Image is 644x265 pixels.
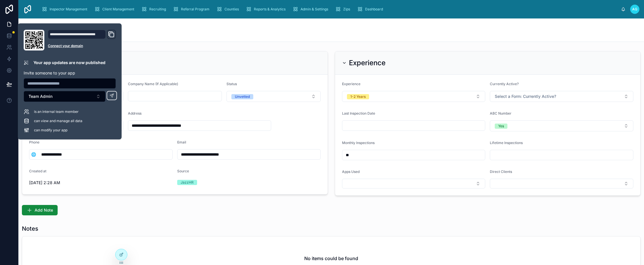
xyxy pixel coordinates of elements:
[40,4,91,14] a: Inspector Management
[29,94,52,99] span: Team Admin
[128,111,141,115] span: Address
[342,82,360,86] span: Experience
[35,207,53,213] span: Add Note
[22,205,58,215] button: Add Note
[149,7,166,12] span: Recruiting
[490,82,519,86] span: Currently Active?
[29,180,173,186] span: [DATE] 2:28 AM
[139,4,170,14] a: Recruiting
[29,23,80,28] span: Back to Inspector Management
[490,111,511,115] span: ABC Number
[342,91,486,102] button: Select Button
[48,30,116,51] div: Domain and Custom Link
[304,255,358,262] h2: No items could be found
[490,179,633,189] button: Select Button
[24,70,116,76] p: Invite someone to your app
[498,124,504,129] div: Yes
[235,94,250,99] div: Unvetted
[34,119,82,123] span: can view and manage all data
[490,91,633,102] button: Select Button
[490,120,633,131] button: Select Button
[48,44,116,48] a: Connect your domain
[34,109,79,114] span: is an internal team member
[226,82,237,86] span: Status
[29,169,46,173] span: Created at
[291,4,332,14] a: Admin & Settings
[490,141,523,145] span: Lifetime Inspections
[224,7,239,12] span: Counties
[333,4,354,14] a: Zips
[22,23,80,28] a: Back to Inspector Management
[365,7,383,12] span: Dashboard
[128,82,178,86] span: Company Name (If Applicable)
[350,94,366,99] div: 1-2 Years
[342,179,486,189] button: Select Button
[171,4,214,14] a: Referral Program
[342,111,375,115] span: Last Inspection Date
[24,91,105,102] button: Select Button
[632,7,637,12] span: AG
[215,4,243,14] a: Counties
[31,152,36,157] span: 🌐
[50,7,87,12] span: Inspector Management
[343,7,350,12] span: Zips
[102,7,134,12] span: Client Management
[92,4,138,14] a: Client Management
[355,4,387,14] a: Dashboard
[349,58,386,68] h2: Experience
[244,4,290,14] a: Reports & Analytics
[495,94,556,99] span: Select a Form: Currently Active?
[29,149,38,160] button: Select Button
[34,128,67,132] span: can modify your app
[177,140,186,144] span: Email
[181,7,209,12] span: Referral Program
[22,225,38,233] h1: Notes
[177,169,189,173] span: Source
[37,3,621,16] div: scrollable content
[23,5,32,14] img: App logo
[342,141,375,145] span: Monthly Inspections
[301,7,328,12] span: Admin & Settings
[29,140,39,144] span: Phone
[33,60,105,66] p: Your app updates are now published
[226,91,321,102] button: Select Button
[181,180,194,185] div: JazzHR
[490,169,512,174] span: Direct Clients
[254,7,286,12] span: Reports & Analytics
[342,169,360,174] span: Apps Used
